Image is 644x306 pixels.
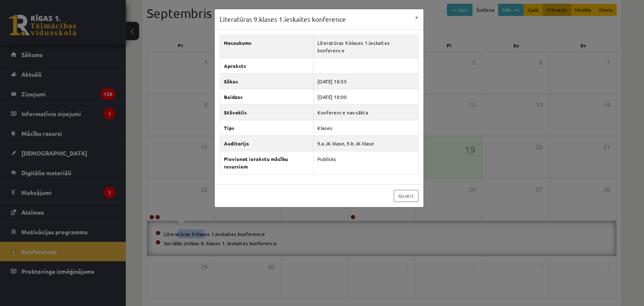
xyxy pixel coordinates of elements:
[313,104,418,120] td: Konference nav sākta
[220,135,313,151] th: Auditorija
[220,14,346,24] h3: Literatūras 9.klases 1.ieskaites konference
[220,104,313,120] th: Stāvoklis
[220,58,313,73] th: Apraksts
[410,9,423,25] button: ×
[313,89,418,104] td: [DATE] 18:00
[220,151,313,174] th: Pievienot ierakstu mācību resursiem
[220,35,313,58] th: Nosaukums
[220,120,313,135] th: Tips
[220,73,313,89] th: Sākas
[313,135,418,151] td: 9.a JK klase, 9.b JK klase
[220,89,313,104] th: Beidzas
[313,35,418,58] td: Literatūras 9.klases 1.ieskaites konference
[313,120,418,135] td: Klases
[313,151,418,174] td: Publisks
[313,73,418,89] td: [DATE] 16:55
[394,190,418,202] a: Aizvērt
